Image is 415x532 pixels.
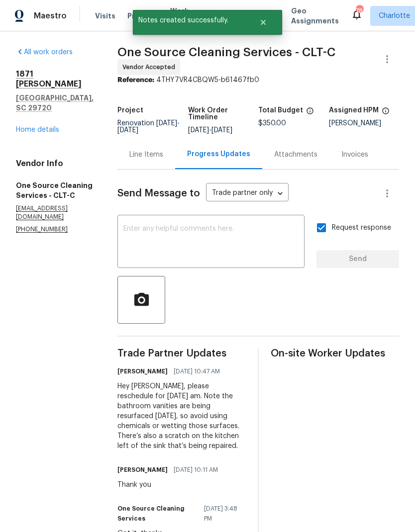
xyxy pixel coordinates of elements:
[188,127,209,134] span: [DATE]
[271,349,399,358] span: On-site Worker Updates
[133,10,247,31] span: Notes created successfully.
[117,120,180,134] span: -
[117,77,154,84] b: Reference:
[117,107,143,114] h5: Project
[188,107,259,121] h5: Work Order Timeline
[34,11,67,21] span: Maestro
[117,127,138,134] span: [DATE]
[117,349,246,358] span: Trade Partner Updates
[16,49,73,56] a: All work orders
[117,46,335,58] span: One Source Cleaning Services - CLT-C
[117,504,198,524] h6: One Source Cleaning Services
[379,11,410,21] span: Charlotte
[122,62,179,72] span: Vendor Accepted
[16,180,94,200] h5: One Source Cleaning Services - CLT-C
[117,120,180,134] span: Renovation
[258,107,303,114] h5: Total Budget
[156,120,177,127] span: [DATE]
[117,366,168,376] h6: [PERSON_NAME]
[16,126,59,133] a: Home details
[329,107,379,114] h5: Assigned HPM
[356,6,363,16] div: 78
[117,381,246,451] div: Hey [PERSON_NAME], please reschedule for [DATE] am. Note the bathroom vanities are being resurfac...
[127,11,158,21] span: Projects
[174,366,220,376] span: [DATE] 10:47 AM
[188,127,232,134] span: -
[204,504,240,524] span: [DATE] 3:48 PM
[329,120,400,127] div: [PERSON_NAME]
[274,150,317,160] div: Attachments
[341,150,368,160] div: Invoices
[117,75,399,85] div: 4THY7VR4CBQW5-b61467fb0
[211,127,232,134] span: [DATE]
[206,185,289,202] div: Trade partner only
[382,107,390,120] span: The hpm assigned to this work order.
[306,107,314,120] span: The total cost of line items that have been proposed by Opendoor. This sum includes line items th...
[332,223,391,233] span: Request response
[117,465,168,475] h6: [PERSON_NAME]
[187,149,250,159] div: Progress Updates
[16,159,94,169] h4: Vendor Info
[170,6,196,26] span: Work Orders
[291,6,339,26] span: Geo Assignments
[117,188,200,198] span: Send Message to
[129,150,163,160] div: Line Items
[174,465,218,475] span: [DATE] 10:11 AM
[247,12,280,32] button: Close
[117,480,224,490] div: Thank you
[95,11,115,21] span: Visits
[258,120,286,127] span: $350.00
